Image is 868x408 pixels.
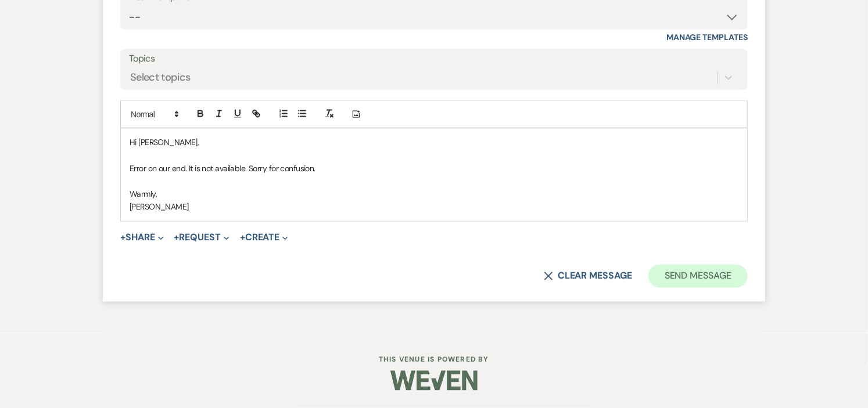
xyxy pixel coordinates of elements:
[240,233,288,243] button: Create
[130,201,738,214] p: [PERSON_NAME]
[120,233,125,243] span: +
[129,50,739,67] label: Topics
[130,136,738,149] p: Hi [PERSON_NAME],
[174,233,229,243] button: Request
[130,162,738,175] p: Error on our end. It is not available. Sorry for confusion.
[544,272,632,281] button: Clear message
[130,70,191,86] div: Select topics
[130,188,738,201] p: Warmly,
[666,32,748,42] a: Manage Templates
[120,233,164,243] button: Share
[240,233,245,243] span: +
[390,360,478,401] img: Weven Logo
[648,265,748,288] button: Send Message
[174,233,180,243] span: +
